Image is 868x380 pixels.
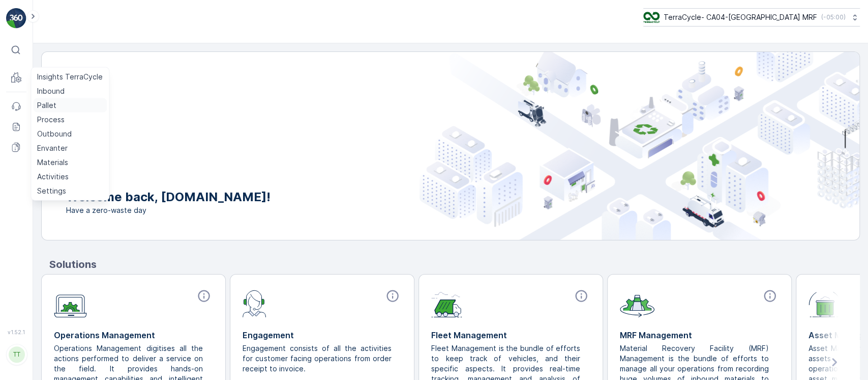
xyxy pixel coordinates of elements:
p: Engagement consists of all the activities for customer facing operations from order receipt to in... [243,343,394,374]
button: TT [6,337,26,372]
p: Engagement [243,329,402,341]
p: MRF Management [620,329,779,341]
img: logo [6,8,26,29]
p: Solutions [49,257,860,272]
div: TT [9,346,25,363]
img: module-icon [243,289,266,317]
img: module-icon [431,289,462,317]
p: ( -05:00 ) [821,13,846,21]
button: TerraCycle- CA04-[GEOGRAPHIC_DATA] MRF(-05:00) [643,8,860,26]
img: module-icon [54,289,87,318]
p: Operations Management [54,329,213,341]
span: Have a zero-waste day [66,205,271,215]
img: city illustration [420,52,859,240]
p: TerraCycle- CA04-[GEOGRAPHIC_DATA] MRF [664,12,817,22]
span: v 1.52.1 [6,329,26,335]
img: module-icon [809,289,841,317]
p: Welcome back, [DOMAIN_NAME]! [66,189,271,205]
img: TC_8rdWMmT_gp9TRR3.png [643,12,660,23]
p: Fleet Management [431,329,590,341]
img: module-icon [620,289,654,317]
